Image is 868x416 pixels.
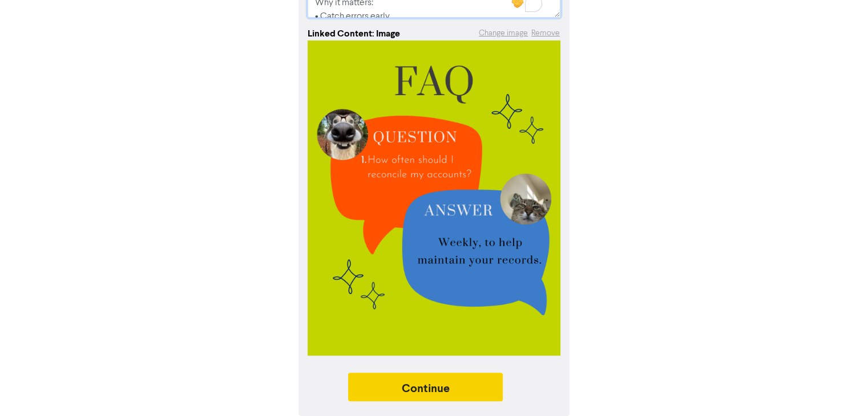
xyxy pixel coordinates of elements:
[308,27,400,40] div: Linked Content: Image
[811,361,868,416] iframe: Chat Widget
[531,27,560,40] button: Remove
[348,373,503,401] button: Continue
[478,27,528,40] button: Change image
